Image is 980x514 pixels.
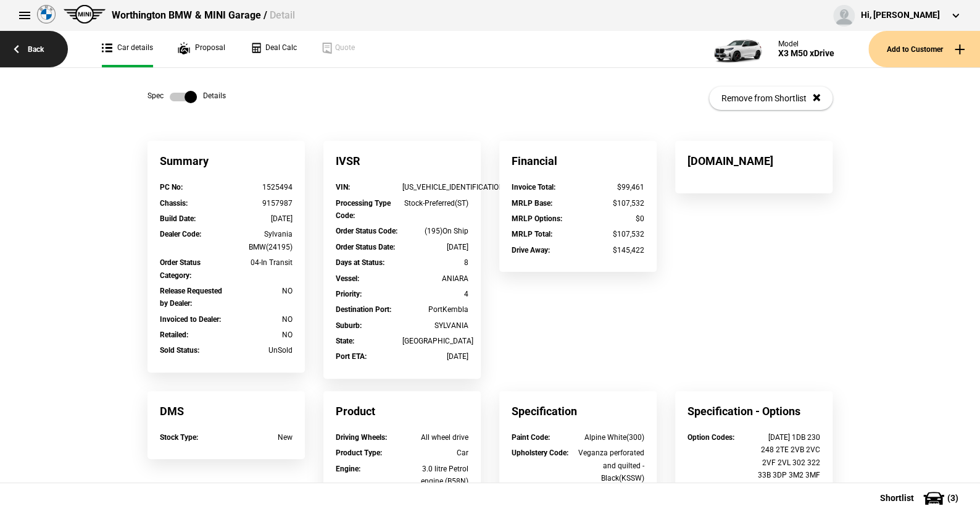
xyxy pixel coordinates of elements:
a: Proposal [178,31,225,67]
strong: Destination Port : [336,305,391,314]
span: Detail [269,9,294,21]
strong: Order Status Date : [336,243,395,251]
div: [US_VEHICLE_IDENTIFICATION_NUMBER] [402,181,469,193]
strong: Build Date : [160,214,196,223]
strong: Days at Status : [336,258,384,267]
strong: MRLP Base : [512,199,552,208]
button: Remove from Shortlist [709,86,833,110]
button: Shortlist(3) [862,482,980,513]
div: Model [778,40,834,48]
div: (195)On Ship [402,225,469,237]
strong: Vessel : [336,274,359,283]
span: ( 3 ) [947,494,958,502]
div: Specification - Options [675,391,833,431]
div: New [226,431,293,444]
div: Stock-Preferred(ST) [402,197,469,209]
strong: PC No : [160,183,183,192]
div: [DATE] [402,350,469,363]
strong: Chassis : [160,199,188,208]
span: Shortlist [880,494,914,502]
strong: Upholstery Code : [512,449,568,457]
strong: VIN : [336,183,350,192]
strong: Suburb : [336,321,362,330]
div: Veganza perforated and quilted - Black(KSSW) [578,447,645,484]
div: NO [226,329,293,341]
strong: Retailed : [160,331,188,339]
div: NO [226,313,293,326]
div: SYLVANIA [402,319,469,332]
img: bmw.png [37,5,56,23]
div: Worthington BMW & MINI Garage / [112,9,294,22]
strong: Driving Wheels : [336,433,387,442]
div: Financial [499,141,657,181]
button: Add to Customer [868,31,980,67]
div: Car [402,447,469,459]
strong: Paint Code : [512,433,550,442]
strong: Dealer Code : [160,230,201,238]
strong: Priority : [336,290,362,298]
div: 1525494 [226,181,293,193]
strong: State : [336,337,354,345]
div: $0 [578,213,645,225]
strong: Invoiced to Dealer : [160,315,221,324]
img: mini.png [64,5,106,23]
div: X3 M50 xDrive [778,48,834,59]
div: Specification [499,391,657,431]
div: $107,532 [578,228,645,240]
strong: MRLP Options : [512,214,562,223]
div: $99,461 [578,181,645,193]
div: 4 [402,288,469,300]
div: Summary [147,141,305,181]
div: [DATE] [402,241,469,253]
div: [DATE] [226,213,293,225]
div: UnSold [226,344,293,356]
div: Spec Details [147,91,226,103]
div: 9157987 [226,197,293,209]
strong: Port ETA : [336,352,367,361]
strong: Stock Type : [160,433,198,442]
div: DMS [147,391,305,431]
div: Alpine White(300) [578,431,645,444]
a: Car details [102,31,153,67]
div: ANIARA [402,272,469,285]
div: 8 [402,256,469,269]
div: [GEOGRAPHIC_DATA] [402,335,469,347]
div: PortKembla [402,303,469,316]
div: $107,532 [578,197,645,209]
div: NO [226,285,293,297]
div: IVSR [323,141,481,181]
div: [DOMAIN_NAME] [675,141,833,181]
strong: Product Type : [336,449,382,457]
strong: Drive Away : [512,246,550,255]
a: Deal Calc [250,31,297,67]
div: Sylvania BMW(24195) [226,228,293,253]
div: Hi, [PERSON_NAME] [861,9,940,22]
div: 3.0 litre Petrol engine (B58N) [402,463,469,488]
strong: Option Codes : [687,433,734,442]
div: 04-In Transit [226,256,293,269]
strong: Processing Type Code : [336,199,391,220]
div: $145,422 [578,244,645,256]
strong: Invoice Total : [512,183,555,192]
strong: MRLP Total : [512,230,552,238]
strong: Release Requested by Dealer : [160,287,222,308]
strong: Order Status Category : [160,258,201,279]
strong: Order Status Code : [336,227,397,235]
div: All wheel drive [402,431,469,444]
strong: Engine : [336,465,360,473]
div: Product [323,391,481,431]
strong: Sold Status : [160,346,199,355]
